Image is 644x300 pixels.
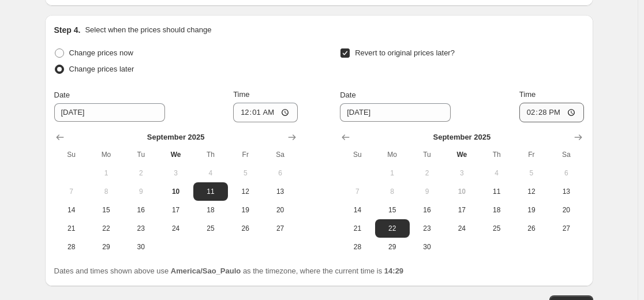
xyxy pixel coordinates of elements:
[410,238,444,256] button: Tuesday September 30 2025
[123,145,158,164] th: Tuesday
[345,150,370,159] span: Su
[128,205,153,215] span: 16
[171,267,241,275] b: America/Sao_Paulo
[345,224,370,233] span: 21
[549,201,583,219] button: Saturday September 20 2025
[449,187,474,196] span: 10
[340,238,375,256] button: Sunday September 28 2025
[233,205,258,215] span: 19
[484,187,509,196] span: 11
[375,182,410,201] button: Monday September 8 2025
[380,168,405,178] span: 1
[549,145,583,164] th: Saturday
[198,224,223,233] span: 25
[228,201,263,219] button: Friday September 19 2025
[375,238,410,256] button: Monday September 29 2025
[449,150,474,159] span: We
[233,90,249,99] span: Time
[193,145,228,164] th: Thursday
[263,182,297,201] button: Saturday September 13 2025
[284,129,300,145] button: Show next month, October 2025
[444,145,479,164] th: Wednesday
[89,201,123,219] button: Monday September 15 2025
[89,182,123,201] button: Monday September 8 2025
[553,205,579,215] span: 20
[345,242,370,252] span: 28
[340,201,375,219] button: Sunday September 14 2025
[54,145,89,164] th: Sunday
[228,219,263,238] button: Friday September 26 2025
[484,205,509,215] span: 18
[444,164,479,182] button: Wednesday September 3 2025
[444,201,479,219] button: Wednesday September 17 2025
[54,201,89,219] button: Sunday September 14 2025
[54,238,89,256] button: Sunday September 28 2025
[479,201,514,219] button: Thursday September 18 2025
[233,103,298,122] input: 12:00
[267,205,293,215] span: 20
[410,201,444,219] button: Tuesday September 16 2025
[519,224,544,233] span: 26
[89,164,123,182] button: Monday September 1 2025
[163,150,188,159] span: We
[158,182,193,201] button: Today Wednesday September 10 2025
[375,164,410,182] button: Monday September 1 2025
[128,224,153,233] span: 23
[484,224,509,233] span: 25
[449,224,474,233] span: 24
[267,224,293,233] span: 27
[193,219,228,238] button: Thursday September 25 2025
[553,187,579,196] span: 13
[93,150,119,159] span: Mo
[128,242,153,252] span: 30
[410,182,444,201] button: Tuesday September 9 2025
[380,150,405,159] span: Mo
[375,201,410,219] button: Monday September 15 2025
[340,103,451,122] input: 9/10/2025
[158,145,193,164] th: Wednesday
[85,24,211,36] p: Select when the prices should change
[54,91,70,99] span: Date
[444,182,479,201] button: Today Wednesday September 10 2025
[193,164,228,182] button: Thursday September 4 2025
[59,224,84,233] span: 21
[89,145,123,164] th: Monday
[553,150,579,159] span: Sa
[345,205,370,215] span: 14
[514,219,549,238] button: Friday September 26 2025
[233,224,258,233] span: 26
[233,168,258,178] span: 5
[414,150,440,159] span: Tu
[123,238,158,256] button: Tuesday September 30 2025
[519,103,584,122] input: 12:00
[163,187,188,196] span: 10
[340,219,375,238] button: Sunday September 21 2025
[54,103,165,122] input: 9/10/2025
[384,267,403,275] b: 14:29
[414,187,440,196] span: 9
[69,65,134,73] span: Change prices later
[93,187,119,196] span: 8
[69,48,133,57] span: Change prices now
[193,201,228,219] button: Thursday September 18 2025
[414,224,440,233] span: 23
[410,219,444,238] button: Tuesday September 23 2025
[479,219,514,238] button: Thursday September 25 2025
[263,219,297,238] button: Saturday September 27 2025
[553,168,579,178] span: 6
[410,145,444,164] th: Tuesday
[54,267,404,275] span: Dates and times shown above use as the timezone, where the current time is
[228,145,263,164] th: Friday
[163,205,188,215] span: 17
[549,164,583,182] button: Saturday September 6 2025
[59,150,84,159] span: Su
[338,129,354,145] button: Show previous month, August 2025
[193,182,228,201] button: Thursday September 11 2025
[267,168,293,178] span: 6
[340,91,355,99] span: Date
[414,168,440,178] span: 2
[54,182,89,201] button: Sunday September 7 2025
[163,224,188,233] span: 24
[128,150,153,159] span: Tu
[410,164,444,182] button: Tuesday September 2 2025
